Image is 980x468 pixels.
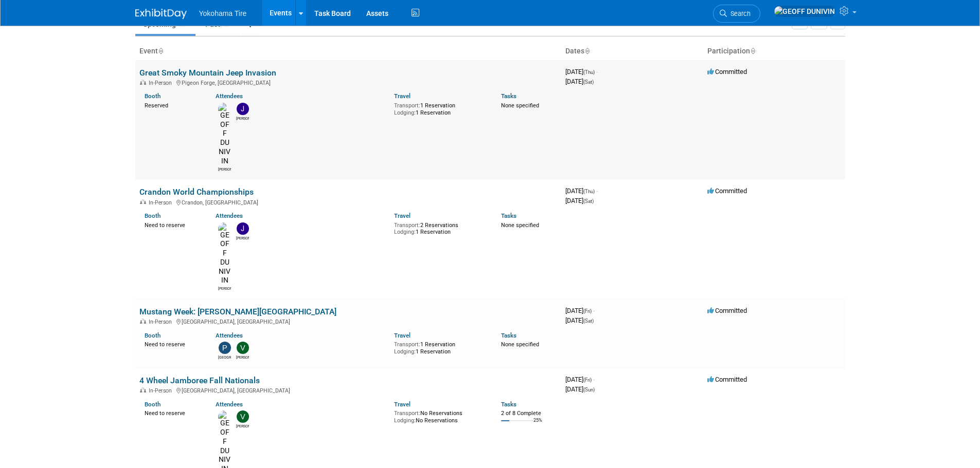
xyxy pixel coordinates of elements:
span: (Fri) [583,308,592,314]
img: In-Person Event [140,387,146,392]
a: Booth [145,332,161,339]
span: Committed [707,376,747,383]
span: Lodging: [394,348,416,355]
span: In-Person [149,387,175,394]
span: [DATE] [565,307,595,314]
a: Search [713,5,760,23]
a: Travel [394,212,411,219]
span: None specified [501,102,539,109]
th: Participation [703,43,845,60]
div: Jason Heath [236,235,249,241]
a: 4 Wheel Jamboree Fall Nationals [139,376,260,385]
span: In-Person [149,80,175,86]
div: 1 Reservation 1 Reservation [394,339,486,355]
div: 1 Reservation 1 Reservation [394,100,486,116]
img: Jason Heath [237,103,249,115]
a: Tasks [501,92,516,100]
th: Event [135,43,561,60]
span: Search [727,10,751,17]
div: Reserved [145,100,201,109]
a: Crandon World Championships [139,187,254,197]
span: [DATE] [565,376,595,383]
img: Paris Hull [219,342,231,354]
span: - [593,307,595,314]
span: - [593,376,595,383]
a: Sort by Start Date [584,47,590,55]
span: Committed [707,187,747,195]
img: GEOFF DUNIVIN [774,6,835,17]
span: (Sat) [583,198,594,204]
span: Transport: [394,102,420,109]
a: Tasks [501,212,516,219]
a: Attendees [216,92,243,100]
span: None specified [501,222,539,229]
span: Yokohama Tire [199,9,247,17]
span: Lodging: [394,109,416,116]
div: Vincent Baud [236,354,249,360]
span: - [596,68,598,76]
span: [DATE] [565,316,594,324]
span: In-Person [149,319,175,325]
div: [GEOGRAPHIC_DATA], [GEOGRAPHIC_DATA] [139,386,557,394]
a: Tasks [501,401,516,408]
div: Need to reserve [145,339,201,348]
div: No Reservations No Reservations [394,408,486,424]
img: Jason Heath [237,222,249,235]
span: Lodging: [394,229,416,235]
span: In-Person [149,199,175,206]
span: None specified [501,341,539,348]
span: Transport: [394,222,420,229]
img: In-Person Event [140,319,146,324]
a: Travel [394,401,411,408]
div: GEOFF DUNIVIN [218,166,231,172]
div: Vincent Baud [236,423,249,429]
a: Travel [394,332,411,339]
span: Transport: [394,341,420,348]
span: [DATE] [565,78,594,85]
span: Lodging: [394,417,416,424]
img: Vincent Baud [237,342,249,354]
div: Paris Hull [218,354,231,360]
a: Booth [145,212,161,219]
a: Sort by Participation Type [750,47,755,55]
span: - [596,187,598,195]
div: Pigeon Forge, [GEOGRAPHIC_DATA] [139,78,557,86]
a: Mustang Week: [PERSON_NAME][GEOGRAPHIC_DATA] [139,307,336,316]
td: 25% [533,418,542,432]
span: [DATE] [565,187,598,195]
span: (Fri) [583,377,592,383]
div: GEOFF DUNIVIN [218,285,231,291]
img: In-Person Event [140,80,146,85]
img: GEOFF DUNIVIN [218,103,231,166]
a: Booth [145,401,161,408]
a: Attendees [216,401,243,408]
div: Need to reserve [145,220,201,229]
th: Dates [561,43,703,60]
div: [GEOGRAPHIC_DATA], [GEOGRAPHIC_DATA] [139,317,557,325]
span: (Thu) [583,69,595,75]
div: Crandon, [GEOGRAPHIC_DATA] [139,198,557,206]
span: (Sat) [583,318,594,324]
a: Tasks [501,332,516,339]
span: Committed [707,307,747,314]
div: Need to reserve [145,408,201,417]
span: (Thu) [583,189,595,194]
img: GEOFF DUNIVIN [218,222,231,286]
div: 2 Reservations 1 Reservation [394,220,486,236]
span: [DATE] [565,385,595,393]
a: Booth [145,92,161,100]
span: (Sun) [583,387,595,392]
div: 2 of 8 Complete [501,410,557,417]
a: Attendees [216,332,243,339]
span: [DATE] [565,197,594,204]
span: Committed [707,68,747,76]
span: [DATE] [565,68,598,76]
div: Jason Heath [236,115,249,121]
a: Travel [394,92,411,100]
a: Sort by Event Name [158,47,163,55]
a: Attendees [216,212,243,219]
a: Great Smoky Mountain Jeep Invasion [139,68,276,78]
img: ExhibitDay [135,9,187,19]
img: Vincent Baud [237,410,249,423]
img: In-Person Event [140,199,146,204]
